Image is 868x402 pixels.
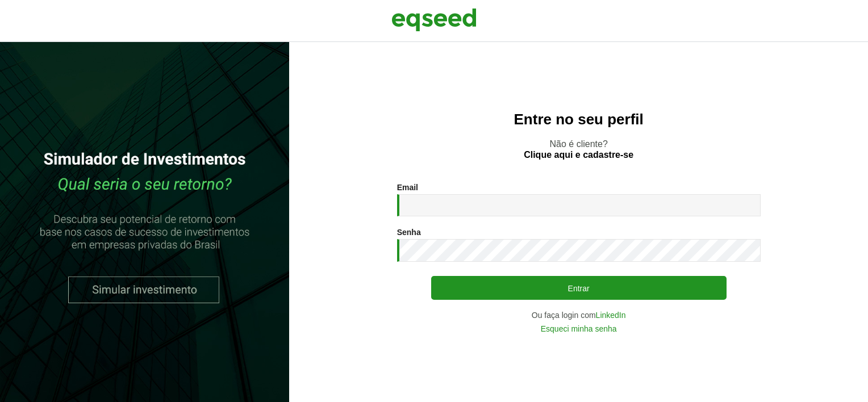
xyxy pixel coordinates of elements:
[397,311,761,319] div: Ou faça login com
[596,311,626,319] a: LinkedIn
[397,228,421,236] label: Senha
[312,111,845,128] h2: Entre no seu perfil
[391,6,477,34] img: EqSeed Logo
[541,325,617,333] a: Esqueci minha senha
[312,139,845,160] p: Não é cliente?
[524,150,633,160] a: Clique aqui e cadastre-se
[397,183,418,191] label: Email
[431,276,727,300] button: Entrar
